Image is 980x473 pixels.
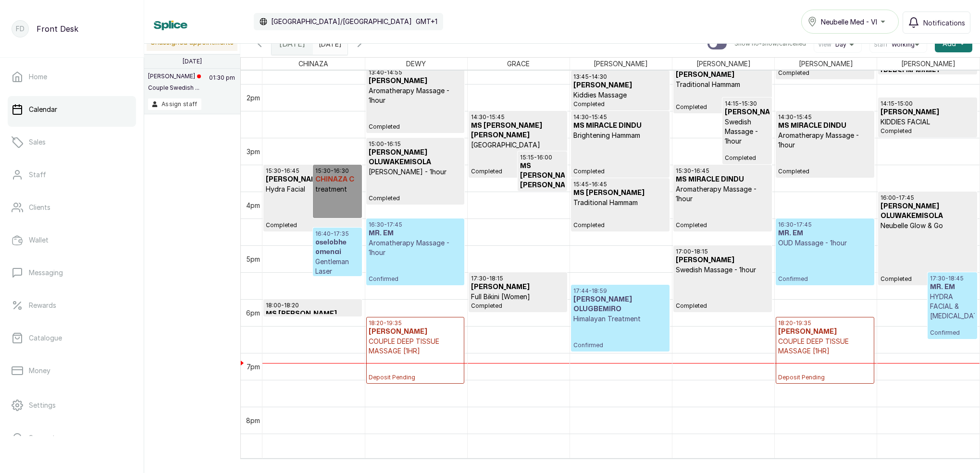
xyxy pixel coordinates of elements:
[369,319,462,327] p: 18:20 - 19:35
[29,268,63,278] p: Messaging
[874,41,923,49] button: StaffWorking
[818,41,831,49] span: View
[266,302,360,309] p: 18:00 - 18:20
[835,41,846,49] span: Day
[29,170,46,180] p: Staff
[8,392,136,419] a: Settings
[573,100,667,108] span: Completed
[778,238,872,248] p: OUD Massage - 1hour
[315,238,360,257] h3: oselobhe omenai
[725,154,769,162] span: Completed
[29,203,50,212] p: Clients
[369,167,462,177] p: [PERSON_NAME] - 1hour
[725,108,769,117] h3: [PERSON_NAME]
[369,275,462,283] span: Confirmed
[315,257,360,276] p: Gentleman Laser
[369,221,462,229] p: 16:30 - 17:45
[29,72,47,82] p: Home
[778,374,872,381] span: Deposit Pending
[573,90,667,100] p: Kiddies Massage
[573,198,667,207] p: Traditional Hammam
[734,40,806,48] p: Show no-show/cancelled
[8,129,136,156] a: Sales
[315,167,360,175] p: 15:30 - 16:30
[471,302,565,310] span: Completed
[725,100,769,108] p: 14:15 - 15:30
[778,221,872,229] p: 16:30 - 17:45
[29,301,56,310] p: Rewards
[778,121,872,131] h3: MS MIRACLE DINDU
[573,221,667,229] span: Completed
[471,113,565,121] p: 14:30 - 15:45
[676,167,769,175] p: 15:30 - 16:45
[471,275,565,282] p: 17:30 - 18:15
[881,100,974,108] p: 14:15 - 15:00
[923,18,965,28] span: Notifications
[369,327,462,337] h3: [PERSON_NAME]
[315,175,360,184] h3: CHINAZA C
[930,275,975,282] p: 17:30 - 18:45
[266,221,360,229] span: Completed
[520,154,564,161] p: 15:15 - 16:00
[8,227,136,254] a: Wallet
[573,81,667,90] h3: [PERSON_NAME]
[676,255,769,265] h3: [PERSON_NAME]
[725,117,769,146] p: Swedish Massage - 1hour
[266,184,360,194] p: Hydra Facial
[416,17,437,26] p: GMT+1
[297,58,330,70] span: CHINAZA
[8,325,136,352] a: Catalogue
[573,287,667,295] p: 17:44 - 18:59
[8,357,136,384] a: Money
[892,41,915,49] span: Working
[244,200,262,210] div: 4pm
[943,39,956,49] span: Add
[778,131,872,150] p: Aromatherapy Massage - 1hour
[778,319,872,327] p: 18:20 - 19:35
[801,10,899,34] button: Neubelle Med - VI
[369,194,462,202] span: Completed
[821,17,877,27] span: Neubelle Med - VI
[573,314,667,324] p: Himalayan Treatment
[930,292,975,321] p: HYDRA FACIAL & [MEDICAL_DATA]
[573,295,667,314] h3: [PERSON_NAME] OLUGBEMIRO
[903,12,970,34] button: Notifications
[778,168,872,175] span: Completed
[881,194,974,202] p: 16:00 - 17:45
[881,108,974,117] h3: [PERSON_NAME]
[8,424,136,451] a: Support
[573,181,667,188] p: 15:45 - 16:45
[244,254,262,264] div: 5pm
[8,292,136,319] a: Rewards
[676,265,769,275] p: Swedish Massage - 1hour
[778,337,872,356] p: COUPLE DEEP TISSUE MASSAGE [1HR]
[676,302,769,310] span: Completed
[573,73,667,81] p: 13:45 - 14:30
[266,175,360,184] h3: [PERSON_NAME]
[272,33,313,55] div: [DATE]
[676,103,769,111] span: Completed
[29,400,56,410] p: Settings
[676,175,769,184] h3: MS MIRACLE DINDU
[266,167,360,175] p: 15:30 - 16:45
[244,308,262,318] div: 6pm
[148,73,201,80] p: [PERSON_NAME]
[369,238,462,257] p: Aromatherapy Massage - 1hour
[266,309,360,319] h3: MS [PERSON_NAME]
[695,58,753,70] span: [PERSON_NAME]
[930,329,975,337] span: Confirmed
[935,35,972,52] button: Add
[369,86,462,105] p: Aromatherapy Massage - 1hour
[573,341,667,349] span: Confirmed
[881,117,974,127] p: KIDDIES FACIAL
[369,69,462,76] p: 13:40 - 14:55
[369,148,462,167] h3: [PERSON_NAME] OLUWAKEMISOLA
[874,41,888,49] span: Staff
[369,123,462,131] span: Completed
[818,41,857,49] button: ViewDay
[404,58,428,70] span: DEWY
[37,23,78,35] p: Front Desk
[245,146,262,157] div: 3pm
[369,140,462,148] p: 15:00 - 16:15
[369,76,462,86] h3: [PERSON_NAME]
